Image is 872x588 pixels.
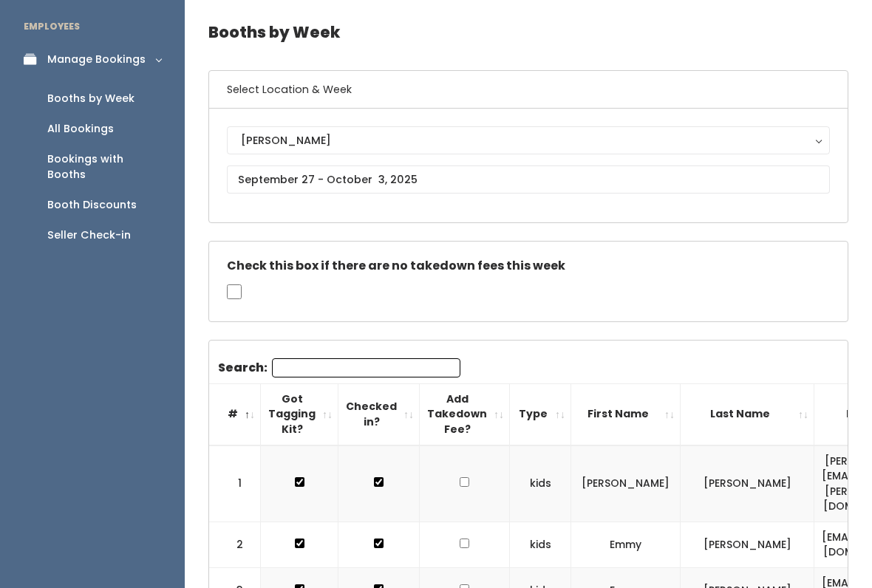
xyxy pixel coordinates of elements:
[261,384,338,445] th: Got Tagging Kit?: activate to sort column ascending
[208,13,848,53] h4: Booths by Week
[47,92,134,107] div: Booths by Week
[272,359,460,378] input: Search:
[47,228,131,244] div: Seller Check-in
[571,446,681,523] td: [PERSON_NAME]
[47,122,114,137] div: All Bookings
[218,359,460,378] label: Search:
[510,446,571,523] td: kids
[209,384,261,445] th: #: activate to sort column descending
[227,260,830,273] h5: Check this box if there are no takedown fees this week
[420,384,510,445] th: Add Takedown Fee?: activate to sort column ascending
[241,133,816,149] div: [PERSON_NAME]
[209,446,261,523] td: 1
[47,198,137,213] div: Booth Discounts
[338,384,420,445] th: Checked in?: activate to sort column ascending
[571,384,681,445] th: First Name: activate to sort column ascending
[510,522,571,568] td: kids
[681,446,814,523] td: [PERSON_NAME]
[227,166,830,194] input: September 27 - October 3, 2025
[47,152,161,183] div: Bookings with Booths
[510,384,571,445] th: Type: activate to sort column ascending
[571,522,681,568] td: Emmy
[209,522,261,568] td: 2
[681,384,814,445] th: Last Name: activate to sort column ascending
[47,52,146,68] div: Manage Bookings
[209,72,848,109] h6: Select Location & Week
[681,522,814,568] td: [PERSON_NAME]
[227,127,830,155] button: [PERSON_NAME]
